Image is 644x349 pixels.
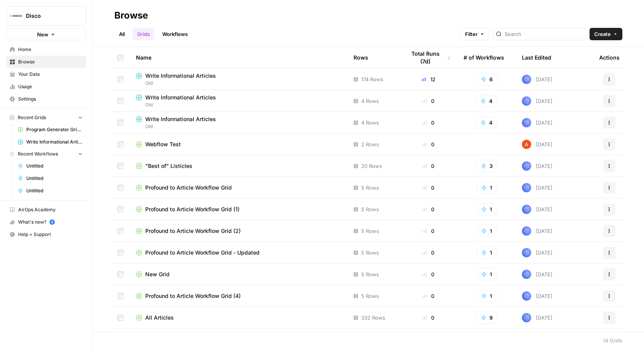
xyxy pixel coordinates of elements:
span: 4 Rows [361,97,379,105]
a: Profound to Article Workflow Grid (4) [136,292,341,300]
a: AirOps Academy [6,204,86,216]
span: Old [136,123,341,130]
text: 5 [51,220,53,224]
div: 0 [406,119,451,127]
span: Write Informational Articles [26,139,83,145]
span: Your Data [18,71,83,78]
a: Write Informational Articles [14,136,86,148]
button: New [6,29,86,40]
div: Total Runs (7d) [406,47,451,68]
div: [DATE] [522,183,552,192]
div: [DATE] [522,248,552,257]
div: [DATE] [522,270,552,279]
div: 0 [406,227,451,235]
button: 6 [476,73,498,86]
button: Recent Workflows [6,148,86,160]
a: Usage [6,80,86,93]
img: q3vgcbu4jiex05p6wkgvyh3x072h [522,205,531,214]
button: 4 [476,116,498,129]
span: Help + Support [18,231,83,238]
img: q3vgcbu4jiex05p6wkgvyh3x072h [522,96,531,106]
div: [DATE] [522,205,552,214]
div: [DATE] [522,313,552,322]
button: 1 [476,290,497,302]
button: 1 [476,181,497,194]
div: 0 [406,205,451,213]
button: 4 [476,95,498,107]
span: Profound to Article Workflow Grid (1) [145,205,240,213]
span: Filter [465,30,477,38]
button: Recent Grids [6,112,86,123]
div: 0 [406,249,451,257]
div: 12 [406,75,451,83]
span: 5 Rows [361,205,379,213]
span: All Articles [145,314,174,322]
div: [DATE] [522,226,552,236]
span: 174 Rows [361,75,383,83]
div: What's new? [7,216,86,228]
div: [DATE] [522,161,552,171]
a: Write Informational ArticlesOld [136,72,341,87]
div: Browse [114,9,148,22]
div: 14 Grids [603,337,622,344]
span: Create [594,30,611,38]
span: Untitled [26,187,83,194]
div: Last Edited [522,47,551,68]
span: 5 Rows [361,270,379,278]
a: Profound to Article Workflow Grid [136,184,341,192]
span: 5 Rows [361,292,379,300]
span: Recent Grids [18,114,46,121]
span: New Grid [145,270,170,278]
span: Settings [18,96,83,103]
img: cje7zb9ux0f2nqyv5qqgv3u0jxek [522,140,531,149]
span: 20 Rows [361,162,382,170]
div: Actions [599,47,620,68]
button: Help + Support [6,228,86,241]
span: Untitled [26,175,83,182]
a: Untitled [14,172,86,185]
span: 5 Rows [361,249,379,257]
span: Write Informational Articles [145,94,216,101]
a: Profound to Article Workflow Grid (1) [136,205,341,213]
span: Program Generator Grid (1) [26,126,83,133]
span: Recent Workflows [18,151,58,157]
div: Name [136,47,341,68]
img: q3vgcbu4jiex05p6wkgvyh3x072h [522,291,531,301]
span: 332 Rows [361,314,385,322]
a: Untitled [14,160,86,172]
span: Profound to Article Workflow Grid (2) [145,227,241,235]
div: [DATE] [522,140,552,149]
input: Search [505,30,583,38]
img: Disco Logo [9,9,23,23]
div: 0 [406,162,451,170]
a: All [114,28,129,40]
button: Filter [460,28,489,40]
span: Profound to Article Workflow Grid [145,184,232,192]
img: q3vgcbu4jiex05p6wkgvyh3x072h [522,226,531,236]
span: Untitled [26,163,83,169]
a: Profound to Article Workflow Grid - Updated [136,249,341,257]
div: 0 [406,270,451,278]
div: [DATE] [522,96,552,106]
a: All Articles [136,314,341,322]
div: 0 [406,97,451,105]
a: Write Informational ArticlesOld [136,94,341,108]
span: 2 Rows [361,140,379,148]
img: q3vgcbu4jiex05p6wkgvyh3x072h [522,183,531,192]
a: Your Data [6,68,86,80]
a: Write Informational ArticlesOld [136,115,341,130]
div: 0 [406,184,451,192]
span: New [37,31,48,38]
a: Untitled [14,185,86,197]
button: 1 [476,268,497,281]
a: Program Generator Grid (1) [14,123,86,136]
span: Browse [18,58,83,65]
button: 1 [476,246,497,259]
img: q3vgcbu4jiex05p6wkgvyh3x072h [522,118,531,127]
img: q3vgcbu4jiex05p6wkgvyh3x072h [522,248,531,257]
div: 0 [406,314,451,322]
span: Write Informational Articles [145,72,216,80]
div: # of Workflows [464,47,504,68]
div: 0 [406,292,451,300]
a: "Best of" Listicles [136,162,341,170]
